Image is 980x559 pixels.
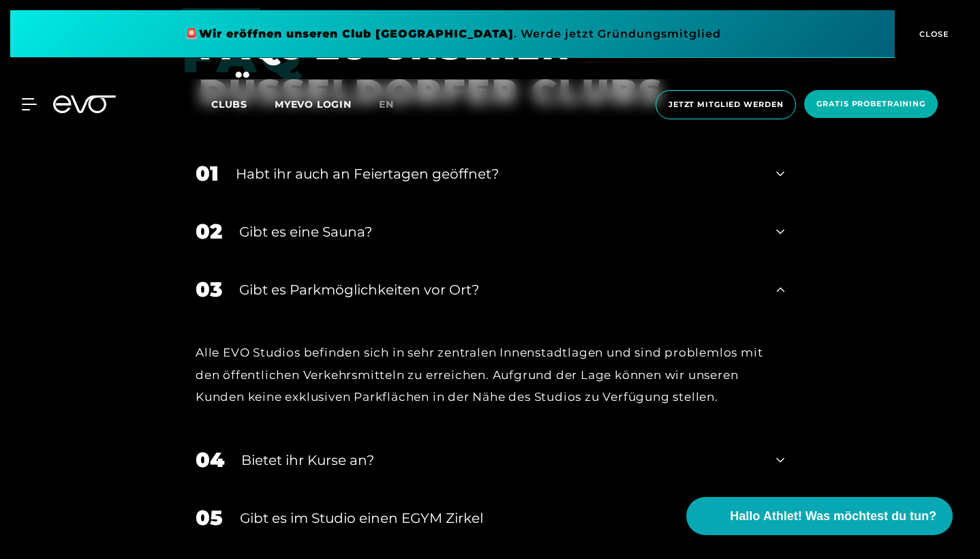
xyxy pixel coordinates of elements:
[686,497,953,535] button: Hallo Athlet! Was möchtest du tun?
[730,507,936,526] span: Hallo Athlet! Was möchtest du tun?
[275,98,352,110] a: MYEVO LOGIN
[800,90,942,119] a: Gratis Probetraining
[241,450,759,470] div: Bietet ihr Kurse an?
[211,97,275,110] a: Clubs
[196,274,222,305] div: 03
[379,98,394,110] span: en
[211,98,247,110] span: Clubs
[816,98,925,110] span: Gratis Probetraining
[196,158,219,189] div: 01
[196,342,784,408] div: Alle EVO Studios befinden sich in sehr zentralen Innenstadtlagen und sind problemlos mit den öffe...
[196,502,223,533] div: 05
[916,28,949,40] span: CLOSE
[652,90,800,119] a: Jetzt Mitglied werden
[379,97,410,112] a: en
[240,508,759,528] div: Gibt es im Studio einen EGYM Zirkel
[196,216,222,247] div: 02
[239,222,759,242] div: Gibt es eine Sauna?
[196,444,224,475] div: 04
[236,164,759,184] div: Habt ihr auch an Feiertagen geöffnet?
[895,10,970,58] button: CLOSE
[239,279,759,300] div: Gibt es Parkmöglichkeiten vor Ort?
[669,99,783,110] span: Jetzt Mitglied werden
